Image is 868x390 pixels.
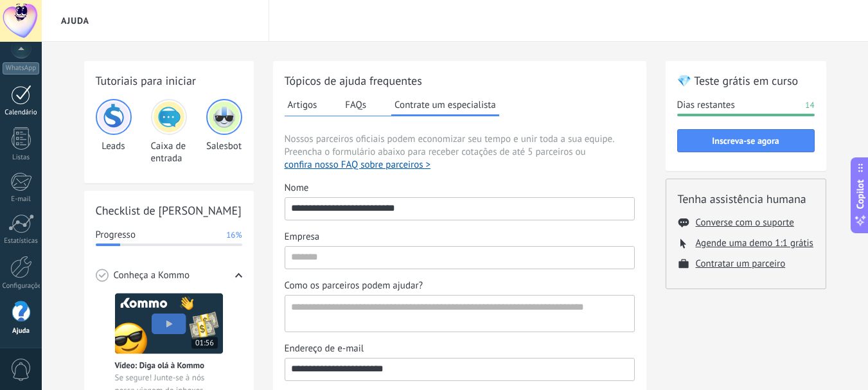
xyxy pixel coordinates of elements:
[3,195,40,204] div: E-mail
[114,269,190,282] span: Conheça a Kommo
[285,133,635,172] span: Nossos parceiros oficiais podem economizar seu tempo e unir toda a sua equipe. Preencha o formulá...
[115,293,223,354] img: Meet video
[115,360,204,371] span: Vídeo: Diga olá à Kommo
[151,99,187,164] div: Caixa de entrada
[342,95,369,114] button: FAQs
[696,258,786,270] button: Contratar um parceiro
[285,182,309,195] span: Nome
[391,95,499,116] button: Contrate um especialista
[285,159,431,172] button: confira nosso FAQ sobre parceiros >
[285,247,634,267] input: Empresa
[285,198,634,218] input: Nome
[285,231,320,244] span: Empresa
[285,359,634,379] input: Endereço de e-mail
[677,99,735,112] span: Dias restantes
[96,73,242,89] h2: Tutoriais para iniciar
[285,95,321,114] button: Artigos
[285,279,423,292] span: Como os parceiros podem ajudar?
[3,62,39,75] div: WhatsApp
[3,327,40,335] div: Ajuda
[285,296,632,332] textarea: Como os parceiros podem ajudar?
[677,129,815,152] button: Inscreva-se agora
[3,237,40,245] div: Estatísticas
[96,229,136,242] span: Progresso
[678,191,814,207] h2: Tenha assistência humana
[285,342,364,355] span: Endereço de e-mail
[206,99,242,164] div: Salesbot
[96,99,132,164] div: Leads
[677,73,815,89] h2: 💎 Teste grátis em curso
[805,99,814,112] span: 14
[712,136,779,145] span: Inscreva-se agora
[696,217,794,229] button: Converse com o suporte
[3,282,40,290] div: Configurações
[96,202,242,218] h2: Checklist de [PERSON_NAME]
[285,73,635,89] h2: Tópicos de ajuda frequentes
[3,154,40,162] div: Listas
[226,229,242,242] span: 16%
[854,179,867,209] span: Copilot
[3,109,40,117] div: Calendário
[696,237,813,249] button: Agende uma demo 1:1 grátis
